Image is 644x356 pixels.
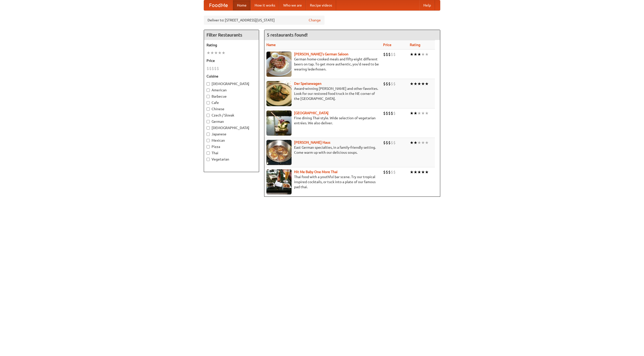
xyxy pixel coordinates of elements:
li: $ [388,169,391,175]
li: $ [388,52,391,57]
input: Cafe [207,101,210,104]
li: ★ [414,52,417,57]
label: American [207,88,256,93]
label: [DEMOGRAPHIC_DATA] [207,125,256,130]
p: Award-winning [PERSON_NAME] and other favorites. Look for our restored food truck in the NE corne... [266,86,379,101]
li: $ [386,140,388,145]
h4: Filter Restaurants [204,30,259,40]
li: $ [391,52,393,57]
li: ★ [421,140,425,145]
p: German home-cooked meals and fifty-eight different beers on tap. To get more authentic, you'd nee... [266,57,379,72]
a: Who we are [279,0,306,10]
li: ★ [425,110,429,116]
input: [DEMOGRAPHIC_DATA] [207,82,210,86]
input: Barbecue [207,95,210,98]
h5: Rating [207,43,256,48]
h5: Cuisine [207,74,256,79]
b: [GEOGRAPHIC_DATA] [294,111,329,115]
li: ★ [425,81,429,87]
li: $ [388,81,391,87]
b: Hit Me Baby One More Thai [294,170,338,174]
li: $ [388,140,391,145]
li: ★ [410,169,414,175]
a: Change [309,18,321,23]
li: ★ [414,81,417,87]
li: ★ [410,140,414,145]
a: FoodMe [204,0,233,10]
li: ★ [207,50,210,56]
label: German [207,119,256,124]
li: ★ [414,140,417,145]
li: ★ [417,81,421,87]
a: Rating [410,43,420,47]
li: $ [393,140,396,145]
li: ★ [417,110,421,116]
a: How it works [251,0,279,10]
li: ★ [410,110,414,116]
li: $ [393,81,396,87]
li: ★ [425,140,429,145]
p: East German specialties, in a family-friendly setting. Come warm up with our delicious soups. [266,145,379,155]
img: babythai.jpg [266,169,292,194]
li: $ [383,52,386,57]
li: ★ [414,110,417,116]
label: Czech / Slovak [207,113,256,118]
input: Pizza [207,145,210,148]
input: Japanese [207,133,210,136]
input: Chinese [207,107,210,111]
li: $ [388,110,391,116]
li: ★ [410,81,414,87]
li: ★ [421,169,425,175]
label: Thai [207,150,256,155]
input: American [207,89,210,92]
a: Home [233,0,251,10]
li: $ [391,81,393,87]
li: $ [391,110,393,116]
a: [PERSON_NAME] Haus [294,140,330,144]
li: ★ [425,52,429,57]
li: $ [383,140,386,145]
li: ★ [425,169,429,175]
li: $ [386,169,388,175]
input: Mexican [207,139,210,142]
label: Cafe [207,100,256,105]
a: Price [383,43,391,47]
p: Fine dining Thai-style. Wide selection of vegetarian entrées. We also deliver. [266,115,379,126]
li: $ [383,81,386,87]
ng-pluralize: 5 restaurants found! [267,32,308,37]
img: satay.jpg [266,110,292,136]
li: $ [386,81,388,87]
a: Der Speisewagen [294,82,321,86]
li: $ [391,169,393,175]
li: $ [217,66,219,71]
li: ★ [414,169,417,175]
img: speisewagen.jpg [266,81,292,106]
input: German [207,120,210,123]
li: $ [386,110,388,116]
li: ★ [421,110,425,116]
li: $ [383,169,386,175]
li: ★ [210,50,214,56]
label: Chinese [207,106,256,111]
li: ★ [214,50,218,56]
a: Recipe videos [306,0,336,10]
label: Vegetarian [207,157,256,162]
input: [DEMOGRAPHIC_DATA] [207,126,210,130]
a: [PERSON_NAME]'s German Saloon [294,52,348,56]
li: $ [393,110,396,116]
li: $ [393,52,396,57]
li: ★ [222,50,225,56]
img: esthers.jpg [266,52,292,77]
div: Deliver to: [STREET_ADDRESS][US_STATE] [204,16,325,25]
input: Czech / Slovak [207,114,210,117]
li: $ [383,110,386,116]
label: Barbecue [207,94,256,99]
li: $ [393,169,396,175]
li: ★ [421,52,425,57]
label: Mexican [207,138,256,143]
label: Japanese [207,132,256,137]
a: Name [266,43,276,47]
li: ★ [417,140,421,145]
